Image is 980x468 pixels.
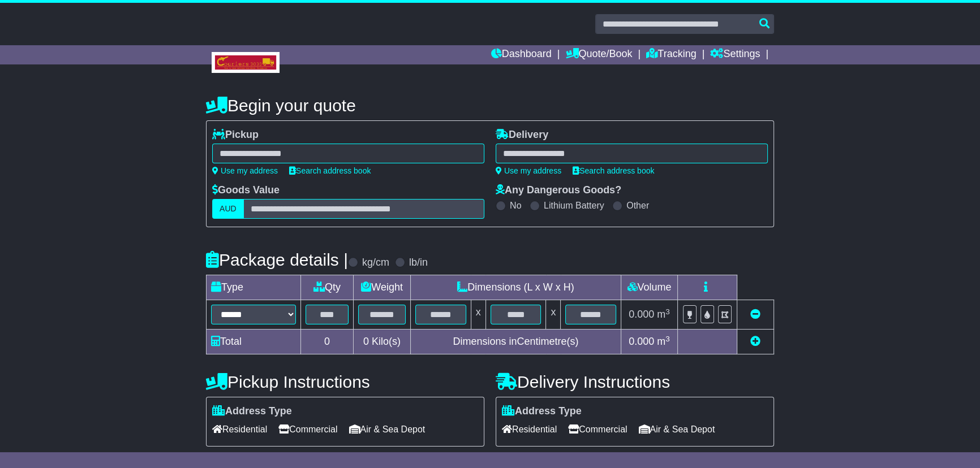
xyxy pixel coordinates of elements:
h4: Package details | [206,250,348,269]
span: Residential [212,421,267,438]
h4: Pickup Instructions [206,372,484,391]
span: 0.000 [629,336,654,347]
span: Commercial [568,421,627,438]
td: x [471,300,485,330]
td: Qty [301,275,354,300]
span: m [657,336,670,347]
td: Volume [621,275,677,300]
a: Quote/Book [565,45,632,64]
label: No [510,200,521,211]
label: Pickup [212,129,259,141]
label: AUD [212,199,244,219]
span: Residential [502,421,557,438]
a: Remove this item [750,309,760,320]
label: Address Type [502,405,582,418]
span: 0.000 [629,309,654,320]
td: 0 [301,330,354,354]
td: Kilo(s) [354,330,411,354]
sup: 3 [665,307,670,316]
td: Total [207,330,301,354]
td: Weight [354,275,411,300]
a: Use my address [212,166,278,175]
label: Lithium Battery [544,200,604,211]
span: Air & Sea Depot [639,421,715,438]
a: Use my address [496,166,561,175]
label: kg/cm [362,257,389,269]
td: x [546,300,561,330]
label: Goods Value [212,184,280,197]
td: Dimensions in Centimetre(s) [410,330,621,354]
span: 0 [363,336,369,347]
label: Other [626,200,649,211]
label: Any Dangerous Goods? [496,184,621,197]
label: lb/in [409,257,428,269]
a: Tracking [646,45,696,64]
td: Dimensions (L x W x H) [410,275,621,300]
h4: Begin your quote [206,96,774,115]
label: Delivery [496,129,548,141]
sup: 3 [665,335,670,343]
span: Commercial [278,421,337,438]
label: Address Type [212,405,292,418]
span: m [657,309,670,320]
a: Add new item [750,336,760,347]
td: Type [207,275,301,300]
span: Air & Sea Depot [349,421,425,438]
a: Dashboard [491,45,552,64]
a: Search address book [573,166,654,175]
a: Search address book [289,166,371,175]
h4: Delivery Instructions [496,372,774,391]
a: Settings [710,45,760,64]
